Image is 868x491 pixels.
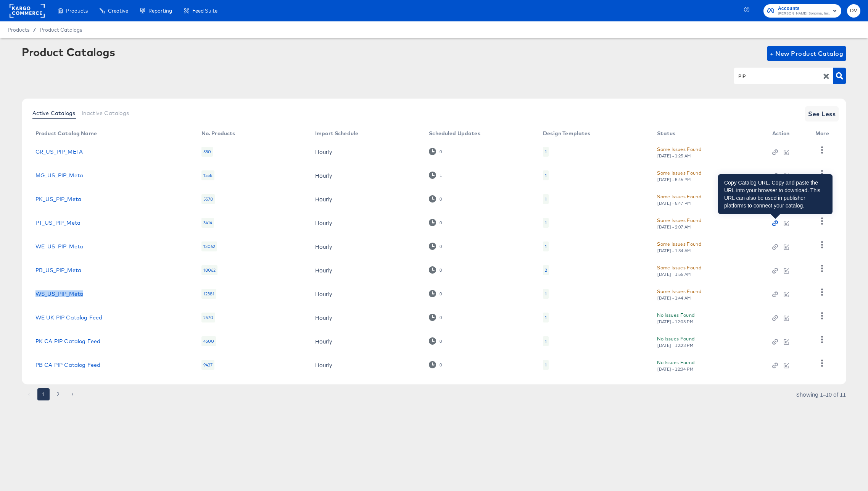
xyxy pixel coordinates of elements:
button: Some Issues Found[DATE] - 1:34 AM [657,240,701,253]
td: Hourly [309,211,423,235]
div: 1 [543,360,549,370]
button: Some Issues Found[DATE] - 1:56 AM [657,264,701,277]
div: 1 [543,147,549,157]
td: Hourly [309,353,423,377]
div: [DATE] - 2:07 AM [657,224,691,230]
a: PB_US_PIP_Meta [35,267,81,273]
div: 0 [439,362,442,368]
div: Some Issues Found [657,264,701,272]
div: 0 [439,315,442,320]
div: 0 [429,337,442,345]
div: Import Schedule [315,130,358,136]
div: 1 [545,243,547,250]
div: 0 [439,339,442,344]
div: 0 [439,196,442,202]
div: No. Products [201,130,235,136]
div: 0 [429,195,442,203]
div: Scheduled Updates [429,130,480,136]
div: 12381 [201,289,217,299]
div: 2 [543,265,549,275]
div: Some Issues Found [657,240,701,248]
td: Hourly [309,282,423,306]
span: + New Product Catalog [770,48,844,59]
td: Hourly [309,258,423,282]
th: Status [651,128,766,140]
button: Accounts[PERSON_NAME] Sonoma, Inc. [763,4,841,18]
td: Hourly [309,306,423,329]
div: [DATE] - 1:34 AM [657,248,691,253]
button: Some Issues Found[DATE] - 5:46 PM [657,169,701,182]
div: 1 [543,313,549,322]
div: 0 [429,314,442,321]
button: Some Issues Found[DATE] - 1:25 AM [657,145,701,159]
span: Creative [108,8,128,14]
div: 18062 [201,265,218,275]
button: page 1 [37,388,50,400]
div: Some Issues Found [657,169,701,177]
a: PB CA PIP Catalog Feed [35,362,100,368]
a: WE_US_PIP_Meta [35,243,83,250]
td: Hourly [309,187,423,211]
div: 1 [545,291,547,297]
th: More [809,128,838,140]
span: Products [8,27,29,33]
div: Some Issues Found [657,193,701,201]
nav: pagination navigation [22,388,80,400]
span: See Less [808,109,836,119]
div: 1 [545,196,547,202]
td: Hourly [309,164,423,187]
div: 1 [543,170,549,180]
div: 1 [545,362,547,368]
button: Some Issues Found[DATE] - 2:07 AM [657,216,701,230]
span: [PERSON_NAME] Sonoma, Inc. [778,11,830,17]
div: 1 [429,172,442,179]
div: Product Catalog Name [35,130,97,136]
div: 0 [439,149,442,154]
div: 0 [429,243,442,250]
div: 1558 [201,170,215,180]
span: Products [66,8,88,14]
div: 1 [545,172,547,178]
a: WE UK PIP Catalog Feed [35,314,102,321]
td: Hourly [309,329,423,353]
div: 9427 [201,360,215,370]
input: Search Product Catalogs [737,72,818,81]
button: Some Issues Found[DATE] - 1:44 AM [657,287,701,301]
span: DV [850,6,857,15]
div: 0 [439,267,442,273]
span: Accounts [778,5,830,13]
div: 0 [439,220,442,225]
div: 1 [545,149,547,155]
div: [DATE] - 5:46 PM [657,177,691,182]
div: 530 [201,147,213,157]
div: 2570 [201,313,216,322]
div: 1 [543,194,549,204]
span: Active Catalogs [32,110,76,116]
div: 1 [543,218,549,228]
div: 1 [439,173,442,178]
div: 13062 [201,241,217,251]
a: GR_US_PIP_META [35,149,83,155]
div: Design Templates [543,130,590,136]
th: Action [766,128,809,140]
button: Go to next page [66,388,79,400]
div: 0 [439,291,442,297]
div: 5578 [201,194,215,204]
td: Hourly [309,235,423,258]
div: 2 [545,267,547,273]
div: [DATE] - 5:47 PM [657,201,691,206]
a: PK CA PIP Catalog Feed [35,338,100,344]
div: 0 [429,148,442,155]
div: 1 [543,241,549,251]
div: Some Issues Found [657,216,701,224]
div: 4500 [201,336,216,346]
div: 0 [439,244,442,249]
div: 0 [429,266,442,274]
div: Showing 1–10 of 11 [796,392,846,397]
div: 1 [545,338,547,344]
div: 1 [543,289,549,299]
a: PT_US_PIP_Meta [35,220,81,226]
div: [DATE] - 1:56 AM [657,272,691,277]
span: Reporting [148,8,172,14]
a: Product Catalogs [40,27,82,33]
